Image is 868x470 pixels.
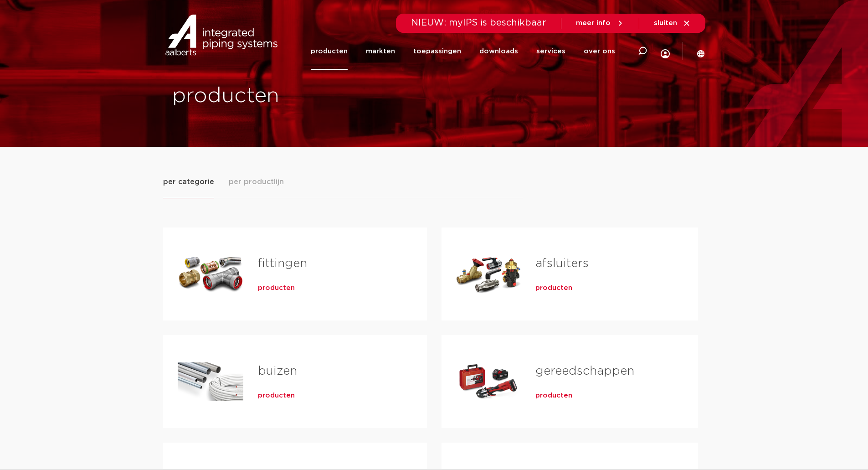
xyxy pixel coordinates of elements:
a: producten [258,391,295,400]
a: downloads [479,33,518,70]
h1: producten [172,82,430,111]
span: per categorie [163,176,214,187]
a: fittingen [258,258,307,269]
a: markten [366,33,395,70]
a: buizen [258,365,297,377]
div: my IPS [661,30,670,72]
a: sluiten [654,19,691,27]
a: producten [535,284,572,293]
a: afsluiters [535,258,589,269]
a: services [536,33,565,70]
a: producten [258,284,295,293]
a: toepassingen [413,33,461,70]
nav: Menu [311,33,615,70]
a: meer info [576,19,624,27]
a: over ons [584,33,615,70]
span: NIEUW: myIPS is beschikbaar [411,18,546,27]
span: sluiten [654,20,677,26]
a: gereedschappen [535,365,634,377]
a: producten [535,391,572,400]
span: per productlijn [229,176,284,187]
span: meer info [576,20,611,26]
a: producten [311,33,348,70]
